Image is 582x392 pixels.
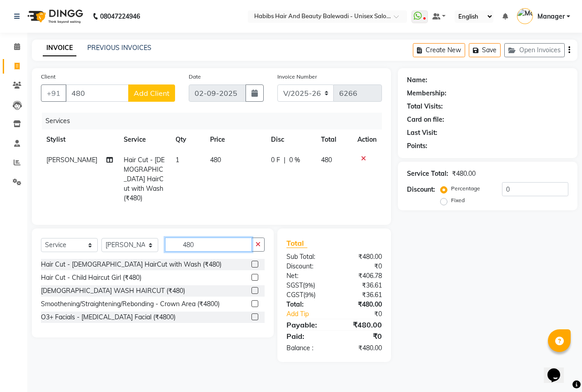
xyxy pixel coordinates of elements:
span: | [284,155,286,165]
div: Total Visits: [407,102,443,111]
div: ₹480.00 [334,252,389,262]
span: 0 F [271,155,280,165]
span: Total [286,238,307,248]
button: Open Invoices [504,43,565,57]
div: [DEMOGRAPHIC_DATA] WASH HAIRCUT (₹480) [41,286,185,296]
button: Save [469,43,501,57]
b: 08047224946 [100,4,140,29]
span: 0 % [289,155,300,165]
span: 1 [176,156,179,164]
span: Add Client [134,89,170,98]
a: INVOICE [43,40,76,56]
div: Net: [280,271,334,281]
th: Price [205,129,265,150]
button: Create New [413,43,465,57]
span: 480 [210,156,221,164]
input: Search or Scan [165,238,252,252]
button: Add Client [128,84,175,102]
div: ₹0 [334,262,389,271]
div: ₹480.00 [334,319,389,330]
label: Invoice Number [277,73,317,81]
div: Points: [407,141,427,151]
div: Name: [407,75,427,85]
div: Sub Total: [280,252,334,262]
a: PREVIOUS INVOICES [87,44,151,52]
span: 480 [321,156,332,164]
div: Membership: [407,89,447,98]
a: Add Tip [280,309,343,319]
div: ₹36.61 [334,290,389,300]
div: Total: [280,300,334,309]
th: Qty [170,129,205,150]
span: Manager [537,12,565,21]
th: Action [352,129,382,150]
div: Discount: [407,185,435,194]
span: Hair Cut - [DEMOGRAPHIC_DATA] HairCut with Wash (₹480) [124,156,165,202]
div: Services [42,113,389,129]
label: Fixed [451,196,465,204]
span: CGST [286,291,303,299]
img: logo [23,4,85,29]
img: Manager [517,8,533,24]
div: Discount: [280,262,334,271]
label: Date [189,73,201,81]
div: Last Visit: [407,128,437,138]
div: ₹480.00 [452,169,476,179]
th: Service [118,129,170,150]
div: Hair Cut - [DEMOGRAPHIC_DATA] HairCut with Wash (₹480) [41,260,221,269]
th: Disc [266,129,316,150]
div: ₹480.00 [334,343,389,353]
div: Smoothening/Straightening/Rebonding - Crown Area (₹4800) [41,299,220,309]
input: Search by Name/Mobile/Email/Code [65,84,129,102]
label: Percentage [451,184,480,193]
div: Balance : [280,343,334,353]
span: 9% [305,282,313,289]
span: [PERSON_NAME] [46,156,97,164]
span: SGST [286,281,303,289]
span: 9% [305,291,314,298]
div: ₹0 [343,309,389,319]
div: Service Total: [407,169,448,179]
div: ₹480.00 [334,300,389,309]
button: +91 [41,84,66,102]
div: ₹0 [334,331,389,342]
div: Card on file: [407,115,444,124]
div: ₹406.78 [334,271,389,281]
div: ( ) [280,281,334,290]
label: Client [41,73,55,81]
th: Stylist [41,129,118,150]
div: Paid: [280,331,334,342]
iframe: chat widget [544,356,573,383]
th: Total [316,129,352,150]
div: ( ) [280,290,334,300]
div: Hair Cut - Child Haircut Girl (₹480) [41,273,141,283]
div: Payable: [280,319,334,330]
div: O3+ Facials - [MEDICAL_DATA] Facial (₹4800) [41,313,176,322]
div: ₹36.61 [334,281,389,290]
